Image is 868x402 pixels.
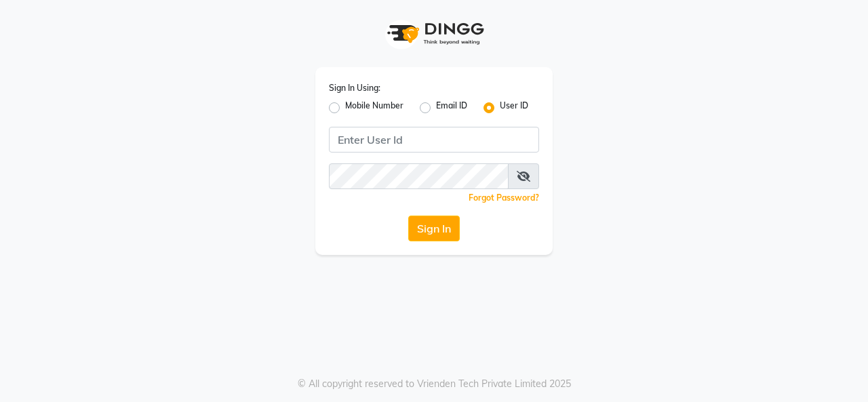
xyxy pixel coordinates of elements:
[436,100,467,116] label: Email ID
[329,127,539,153] input: Username
[345,100,403,116] label: Mobile Number
[500,100,528,116] label: User ID
[329,163,509,189] input: Username
[469,193,539,203] a: Forgot Password?
[329,82,380,94] label: Sign In Using:
[408,216,460,241] button: Sign In
[380,14,488,54] img: logo1.svg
